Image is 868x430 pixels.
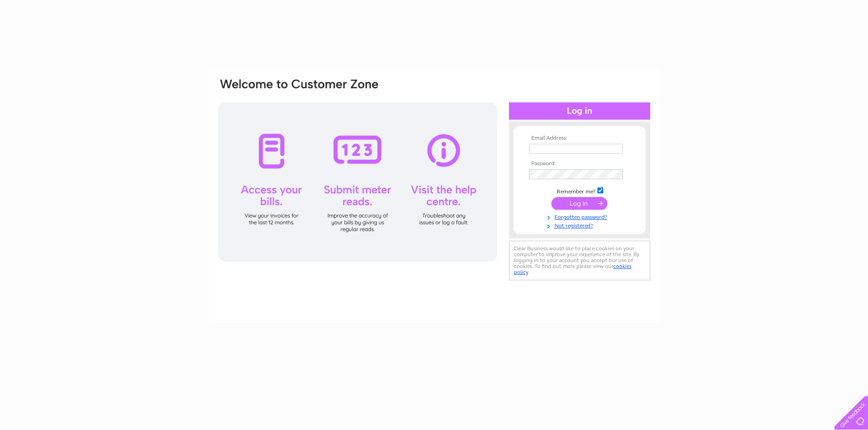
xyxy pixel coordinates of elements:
[551,197,607,210] input: Submit
[527,186,632,195] td: Remember me?
[509,241,650,280] div: Clear Business would like to place cookies on your computer to improve your experience of the sit...
[527,161,632,167] th: Password:
[527,135,632,142] th: Email Address:
[529,212,632,221] a: Forgotten password?
[529,221,632,229] a: Not registered?
[514,263,632,275] a: cookies policy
